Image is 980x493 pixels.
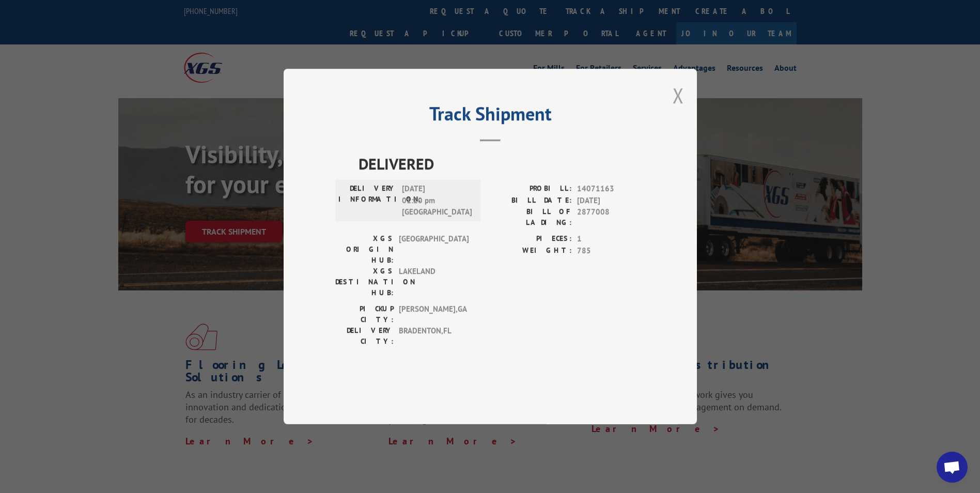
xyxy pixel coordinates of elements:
button: Close modal [673,82,684,109]
label: WEIGHT: [490,245,572,257]
label: PICKUP CITY: [335,303,394,325]
span: [PERSON_NAME] , GA [399,303,469,325]
span: 2877008 [577,206,645,228]
span: [DATE] 01:20 pm [GEOGRAPHIC_DATA] [402,183,472,218]
span: BRADENTON , FL [399,325,469,347]
label: PROBILL: [490,183,572,195]
label: DELIVERY CITY: [335,325,394,347]
div: Open chat [937,452,968,483]
label: BILL DATE: [490,195,572,207]
label: BILL OF LADING: [490,206,572,228]
span: [GEOGRAPHIC_DATA] [399,233,469,266]
span: DELIVERED [359,152,645,175]
h2: Track Shipment [335,106,645,126]
label: XGS DESTINATION HUB: [335,266,394,298]
span: [DATE] [577,195,645,207]
label: DELIVERY INFORMATION: [338,183,397,218]
span: 14071163 [577,183,645,195]
label: XGS ORIGIN HUB: [335,233,394,266]
span: 1 [577,233,645,245]
span: LAKELAND [399,266,469,298]
label: PIECES: [490,233,572,245]
span: 785 [577,245,645,257]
